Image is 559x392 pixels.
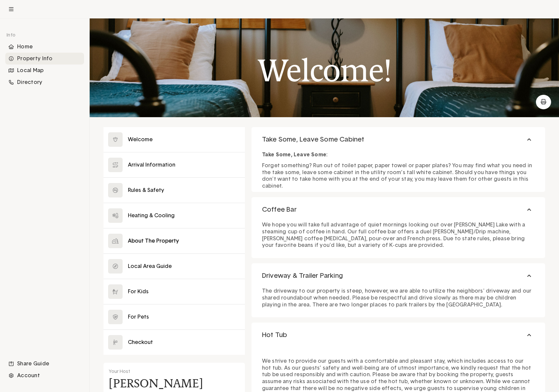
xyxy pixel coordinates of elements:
div: Home [5,41,84,53]
span: Hot Tub [262,331,287,339]
div: Local Map [5,65,84,76]
li: Navigation item [5,370,84,381]
span: Take Some, Leave Some Cabinet [262,135,365,144]
div: Property Info [5,53,84,65]
p: The driveway to our property is steep, however, we are able to utilize the neighbors' driveway an... [262,288,535,308]
p: We hope you will take full advantage of quiet mornings looking out over [PERSON_NAME] Lake with a... [262,222,535,249]
span: Your Host [109,369,130,374]
span: Driveway & Trailer Parking [262,272,343,280]
button: Take Some, Leave Some Cabinet [251,127,545,152]
h4: [PERSON_NAME] [109,378,203,389]
div: Directory [5,76,84,88]
div: Account [5,370,84,381]
div: Share Guide [5,358,84,370]
h1: Welcome! [257,53,392,88]
span: Coffee Bar [262,205,297,214]
li: Navigation item [5,358,84,370]
p: Forget something? Run out of toilet paper, paper towel or paper plates? You may find what you nee... [262,162,535,190]
li: Navigation item [5,65,84,76]
li: Navigation item [5,53,84,65]
button: Coffee Bar [251,197,545,222]
button: Driveway & Trailer Parking [251,263,545,288]
li: Navigation item [5,76,84,88]
button: Hot Tub [251,323,545,348]
li: Navigation item [5,41,84,53]
strong: Take Some, Leave Some [262,152,326,157]
p: : [262,151,535,158]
